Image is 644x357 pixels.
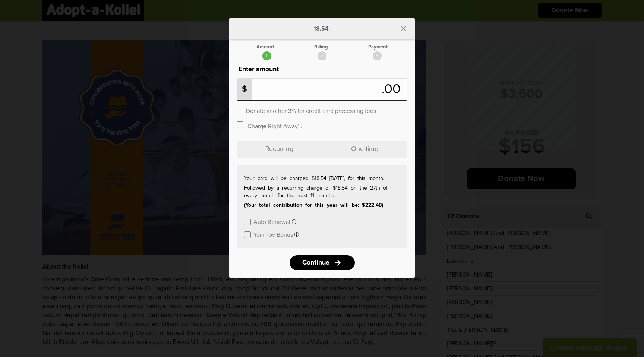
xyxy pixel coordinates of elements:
[244,175,400,182] p: Your card will be charged $18.54 [DATE], for this month.
[237,64,407,75] p: Enter amount
[253,218,290,225] label: Auto Renewal
[322,141,407,158] p: One-time
[253,231,299,238] button: Yom Tov Bonus
[318,51,326,60] div: 2
[314,45,328,50] div: Billing
[237,141,322,158] p: Recurring
[247,122,302,129] label: Charge Right Away
[382,83,404,96] span: .00
[302,259,329,266] span: Continue
[256,45,274,50] div: Amount
[262,51,271,60] div: 1
[253,231,293,238] label: Yom Tov Bonus
[244,184,400,199] p: Followed by a recurring charge of $18.54 on the 27th of every month for the next 11 months.
[244,202,400,209] p: (Your total contribution for this year will be: $222.48)
[313,26,329,32] p: 18.54
[368,45,388,50] div: Payment
[237,79,252,100] p: $
[373,51,382,60] div: 3
[290,255,355,270] a: Continuearrow_forward
[399,24,408,33] i: close
[333,258,342,267] i: arrow_forward
[246,107,376,114] label: Donate another 3% for credit card processing fees
[253,218,296,225] button: Auto Renewal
